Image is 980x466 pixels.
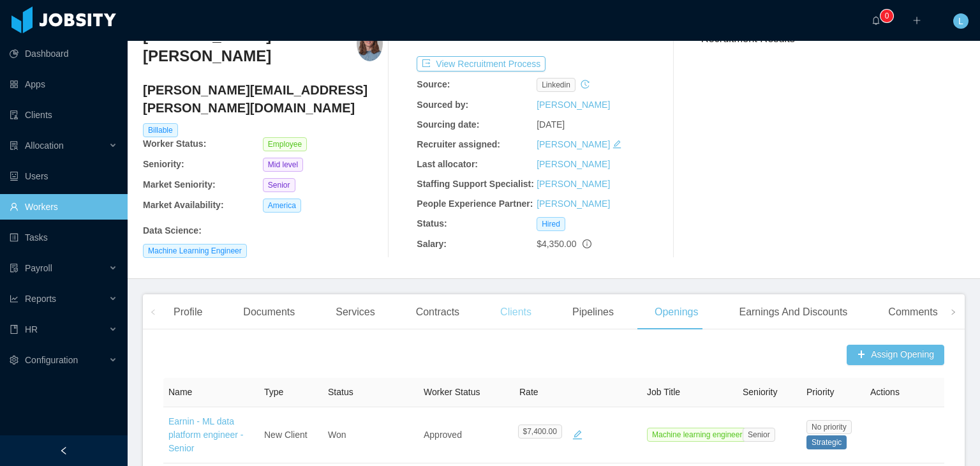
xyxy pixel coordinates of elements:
[729,294,857,330] div: Earnings And Discounts
[950,309,956,315] i: icon: right
[537,217,565,231] span: Hired
[870,387,900,397] span: Actions
[328,430,346,440] span: Won
[537,100,610,110] a: [PERSON_NAME]
[163,294,212,330] div: Profile
[878,294,947,330] div: Comments
[143,244,247,258] span: Machine Learning Engineer
[263,137,307,151] span: Employee
[743,387,777,397] span: Seniority
[263,178,295,192] span: Senior
[537,159,610,169] a: [PERSON_NAME]
[143,81,383,117] h4: [PERSON_NAME][EMAIL_ADDRESS][PERSON_NAME][DOMAIN_NAME]
[25,355,78,365] span: Configuration
[25,140,64,151] span: Allocation
[25,324,38,334] span: HR
[424,430,462,440] span: Approved
[612,140,621,149] i: icon: edit
[143,159,184,169] b: Seniority:
[644,294,709,330] div: Openings
[417,79,450,89] b: Source:
[143,123,178,137] span: Billable
[143,225,202,236] b: Data Science :
[806,435,847,449] span: Strategic
[518,425,562,439] span: $7,400.00
[872,16,880,25] i: icon: bell
[912,16,921,25] i: icon: plus
[10,102,117,128] a: icon: auditClients
[168,387,192,397] span: Name
[10,41,117,66] a: icon: pie-chartDashboard
[263,158,303,172] span: Mid level
[417,159,478,169] b: Last allocator:
[519,387,538,397] span: Rate
[417,218,447,229] b: Status:
[264,387,283,397] span: Type
[417,199,533,209] b: People Experience Partner:
[143,26,357,67] h3: [PERSON_NAME] dos [PERSON_NAME]
[417,239,447,249] b: Salary:
[537,119,565,130] span: [DATE]
[328,387,353,397] span: Status
[143,179,216,190] b: Market Seniority:
[357,26,383,61] img: f369d90d-0e1c-4d25-8d5a-a7b54dd06705_664ce6a784409-400w.png
[25,294,56,304] span: Reports
[417,59,546,69] a: icon: exportView Recruitment Process
[417,139,500,149] b: Recruiter assigned:
[537,139,610,149] a: [PERSON_NAME]
[10,325,19,334] i: icon: book
[567,425,588,445] button: icon: edit
[10,264,19,273] i: icon: file-protect
[537,179,610,189] a: [PERSON_NAME]
[143,200,224,210] b: Market Availability:
[424,387,480,397] span: Worker Status
[537,199,610,209] a: [PERSON_NAME]
[806,387,835,397] span: Priority
[168,416,244,453] a: Earnin - ML data platform engineer - Senior
[417,179,534,189] b: Staffing Support Specialist:
[10,294,19,303] i: icon: line-chart
[417,56,546,71] button: icon: exportView Recruitment Process
[537,78,575,92] span: linkedin
[259,407,323,463] td: New Client
[10,141,19,150] i: icon: solution
[10,225,117,250] a: icon: profileTasks
[806,420,852,434] span: No priority
[880,10,893,22] sup: 0
[581,80,590,89] i: icon: history
[417,100,468,110] b: Sourced by:
[325,294,385,330] div: Services
[10,163,117,189] a: icon: robotUsers
[537,239,576,249] span: $4,350.00
[10,71,117,97] a: icon: appstoreApps
[847,345,944,365] button: icon: plusAssign Opening
[958,13,963,29] span: L
[10,194,117,220] a: icon: userWorkers
[143,139,206,149] b: Worker Status:
[10,356,19,365] i: icon: setting
[647,387,680,397] span: Job Title
[562,294,624,330] div: Pipelines
[417,119,479,130] b: Sourcing date:
[25,263,52,273] span: Payroll
[490,294,542,330] div: Clients
[150,309,156,315] i: icon: left
[583,239,591,248] span: info-circle
[263,199,301,213] span: America
[743,428,775,442] span: Senior
[647,428,747,442] span: Machine learning engineer
[406,294,470,330] div: Contracts
[233,294,305,330] div: Documents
